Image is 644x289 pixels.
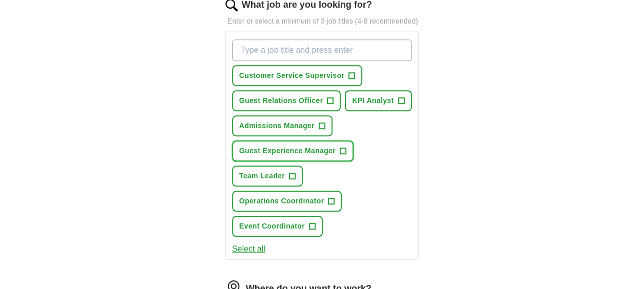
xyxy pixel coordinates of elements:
span: Guest Experience Manager [239,146,336,156]
button: Admissions Manager [232,115,333,136]
button: Team Leader [232,166,303,187]
span: Event Coordinator [239,221,305,232]
button: Event Coordinator [232,216,323,237]
span: Team Leader [239,171,285,181]
span: Operations Coordinator [239,196,324,207]
p: Enter or select a minimum of 3 job titles (4-8 recommended) [225,16,419,27]
button: Customer Service Supervisor [232,65,363,86]
button: Guest Relations Officer [232,90,341,111]
span: Customer Service Supervisor [239,70,345,81]
button: Guest Experience Manager [232,140,354,161]
button: Select all [232,243,265,255]
span: Guest Relations Officer [239,95,323,106]
span: Admissions Manager [239,120,315,131]
button: KPI Analyst [345,90,411,111]
button: Operations Coordinator [232,191,342,212]
input: Type a job title and press enter [232,39,412,61]
span: KPI Analyst [352,95,393,106]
